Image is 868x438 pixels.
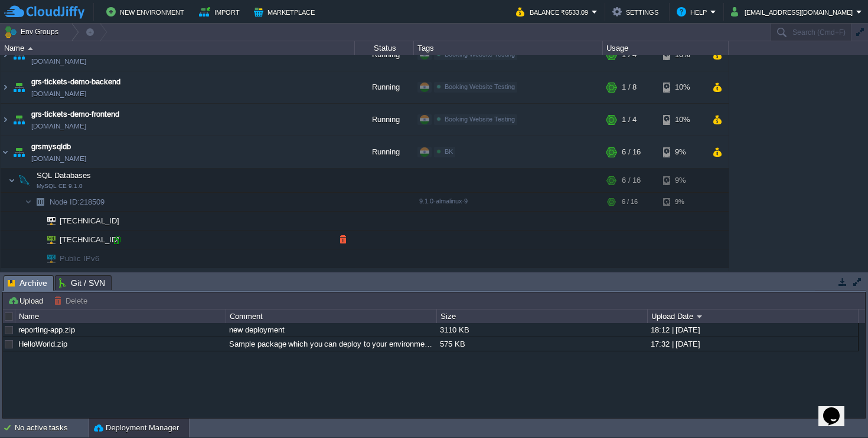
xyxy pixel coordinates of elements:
[4,24,63,40] button: Env Groups
[227,309,436,323] div: Comment
[226,337,436,351] div: Sample package which you can deploy to your environment. Feel free to delete and upload a package...
[48,197,106,207] a: Node ID:218509
[58,254,101,263] a: Public IPv6
[32,230,39,249] img: AMDAwAAAACH5BAEAAAAALAAAAAABAAEAAAICRAEAOw==
[37,183,83,190] span: MySQL CE 9.1.0
[31,108,119,120] a: grs-tickets-demo-frontend
[818,391,856,426] iframe: chat widget
[31,76,120,88] a: grs-tickets-demo-backend
[1,136,10,168] img: AMDAwAAAACH5BAEAAAAALAAAAAABAAEAAAICRAEAOw==
[1,39,10,71] img: AMDAwAAAACH5BAEAAAAALAAAAAABAAEAAAICRAEAOw==
[58,216,121,225] a: [TECHNICAL_ID]
[663,71,701,103] div: 10%
[226,323,436,337] div: new deployment
[254,5,318,19] button: Marketplace
[663,169,701,192] div: 9%
[8,276,47,291] span: Archive
[199,5,243,19] button: Import
[437,337,647,351] div: 575 KB
[32,193,48,211] img: AMDAwAAAACH5BAEAAAAALAAAAAABAAEAAAICRAEAOw==
[663,104,701,136] div: 10%
[663,136,701,168] div: 9%
[39,230,56,249] img: AMDAwAAAACH5BAEAAAAALAAAAAABAAEAAAICRAEAOw==
[445,116,515,123] span: Booking Website Testing
[39,212,56,230] img: AMDAwAAAACH5BAEAAAAALAAAAAABAAEAAAICRAEAOw==
[58,230,121,249] span: [TECHNICAL_ID]
[648,323,857,337] div: 18:12 | [DATE]
[1,104,10,136] img: AMDAwAAAACH5BAEAAAAALAAAAAABAAEAAAICRAEAOw==
[32,249,39,268] img: AMDAwAAAACH5BAEAAAAALAAAAAABAAEAAAICRAEAOw==
[622,268,637,300] div: 0 / 6
[677,5,710,19] button: Help
[39,249,56,268] img: AMDAwAAAACH5BAEAAAAALAAAAAABAAEAAAICRAEAOw==
[25,193,32,211] img: AMDAwAAAACH5BAEAAAAALAAAAAABAAEAAAICRAEAOw==
[438,309,647,323] div: Size
[58,249,101,268] span: Public IPv6
[648,337,857,351] div: 17:32 | [DATE]
[355,39,414,71] div: Running
[1,71,10,103] img: AMDAwAAAACH5BAEAAAAALAAAAAABAAEAAAICRAEAOw==
[663,193,701,211] div: 9%
[16,309,226,323] div: Name
[35,170,93,180] span: SQL Databases
[58,235,121,244] a: [TECHNICAL_ID]
[35,171,93,180] a: SQL DatabasesMySQL CE 9.1.0
[8,169,15,192] img: AMDAwAAAACH5BAEAAAAALAAAAAABAAEAAAICRAEAOw==
[622,193,638,211] div: 6 / 16
[54,295,91,306] button: Delete
[18,325,75,334] a: reporting-app.zip
[18,340,67,348] a: HelloWorld.zip
[8,295,47,306] button: Upload
[663,39,701,71] div: 10%
[445,148,453,155] span: BK
[612,5,662,19] button: Settings
[106,5,188,19] button: New Environment
[4,5,84,19] img: CloudJiffy
[622,104,637,136] div: 1 / 4
[1,268,10,300] img: AMDAwAAAACH5BAEAAAAALAAAAAABAAEAAAICRAEAOw==
[58,212,121,230] span: [TECHNICAL_ID]
[355,41,413,55] div: Status
[731,5,856,19] button: [EMAIL_ADDRESS][DOMAIN_NAME]
[622,39,637,71] div: 1 / 4
[355,268,414,300] div: Stopped
[622,136,641,168] div: 6 / 16
[31,55,86,67] a: [DOMAIN_NAME]
[622,169,641,192] div: 6 / 16
[15,419,89,437] div: No active tasks
[355,104,414,136] div: Running
[445,83,515,90] span: Booking Website Testing
[31,88,86,100] a: [DOMAIN_NAME]
[437,323,647,337] div: 3110 KB
[16,169,32,192] img: AMDAwAAAACH5BAEAAAAALAAAAAABAAEAAAICRAEAOw==
[355,136,414,168] div: Running
[59,276,105,290] span: Git / SVN
[355,71,414,103] div: Running
[31,120,86,132] a: [DOMAIN_NAME]
[415,41,602,55] div: Tags
[1,41,354,55] div: Name
[31,153,86,164] span: [DOMAIN_NAME]
[31,141,71,153] a: grsmysqldb
[48,197,106,207] span: 218509
[32,212,39,230] img: AMDAwAAAACH5BAEAAAAALAAAAAABAAEAAAICRAEAOw==
[28,47,33,50] img: AMDAwAAAACH5BAEAAAAALAAAAAABAAEAAAICRAEAOw==
[11,39,27,71] img: AMDAwAAAACH5BAEAAAAALAAAAAABAAEAAAICRAEAOw==
[11,268,27,300] img: AMDAwAAAACH5BAEAAAAALAAAAAABAAEAAAICRAEAOw==
[11,136,27,168] img: AMDAwAAAACH5BAEAAAAALAAAAAABAAEAAAICRAEAOw==
[94,422,179,434] button: Deployment Manager
[419,197,468,205] span: 9.1.0-almalinux-9
[603,41,728,55] div: Usage
[11,104,27,136] img: AMDAwAAAACH5BAEAAAAALAAAAAABAAEAAAICRAEAOw==
[50,197,80,206] span: Node ID:
[663,268,701,300] div: 8%
[11,71,27,103] img: AMDAwAAAACH5BAEAAAAALAAAAAABAAEAAAICRAEAOw==
[516,5,592,19] button: Balance ₹6533.09
[622,71,637,103] div: 1 / 8
[648,309,858,323] div: Upload Date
